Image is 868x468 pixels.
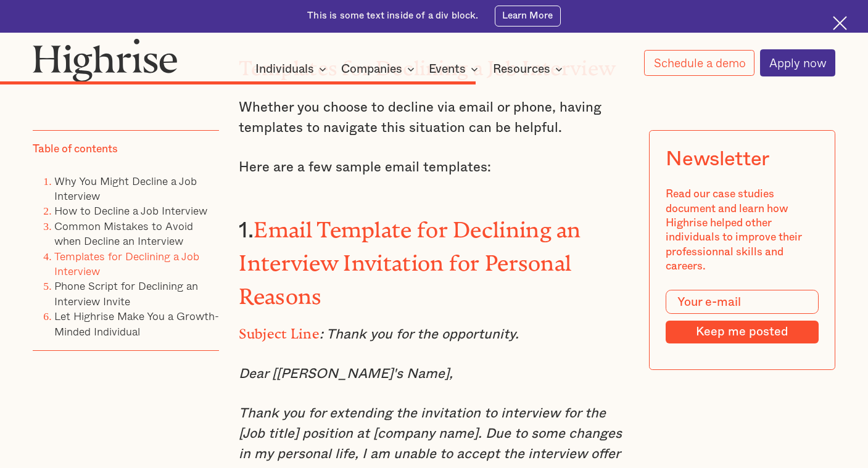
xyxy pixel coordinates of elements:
div: Individuals [255,62,330,76]
strong: Subject Line [239,326,320,335]
em: : Thank you for the opportunity. [320,327,519,341]
p: Here are a few sample email templates: [239,157,629,178]
em: Dear [[PERSON_NAME]'s Name], [239,367,453,380]
p: Whether you choose to decline via email or phone, having templates to navigate this situation can... [239,97,629,138]
div: Table of contents [33,142,118,156]
div: This is some text inside of a div block. [307,10,478,23]
a: Let Highrise Make You a Growth-Minded Individual [54,308,219,339]
img: Cross icon [833,16,847,30]
a: Why You Might Decline a Job Interview [54,173,197,204]
div: Resources [493,62,550,76]
a: Apply now [760,49,836,76]
a: Phone Script for Declining an Interview Invite [54,277,198,309]
div: Newsletter [666,147,769,170]
div: Read our case studies document and learn how Highrise helped other individuals to improve their p... [666,187,819,273]
div: Companies [341,62,418,76]
form: Modal Form [666,290,819,343]
a: Common Mistakes to Avoid when Decline an Interview [54,218,193,249]
input: Your e-mail [666,290,819,314]
a: How to Decline a Job Interview [54,202,207,219]
input: Keep me posted [666,321,819,343]
div: Events [429,62,482,76]
h3: 1. [239,211,629,311]
div: Companies [341,62,402,76]
div: Resources [493,62,566,76]
a: Schedule a demo [644,50,754,76]
div: Events [429,62,466,76]
strong: Email Template for Declining an Interview Invitation for Personal Reasons [239,218,581,298]
a: Learn More [495,6,561,27]
a: Templates for Declining a Job Interview [54,248,199,279]
div: Individuals [255,62,314,76]
img: Highrise logo [33,38,178,82]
